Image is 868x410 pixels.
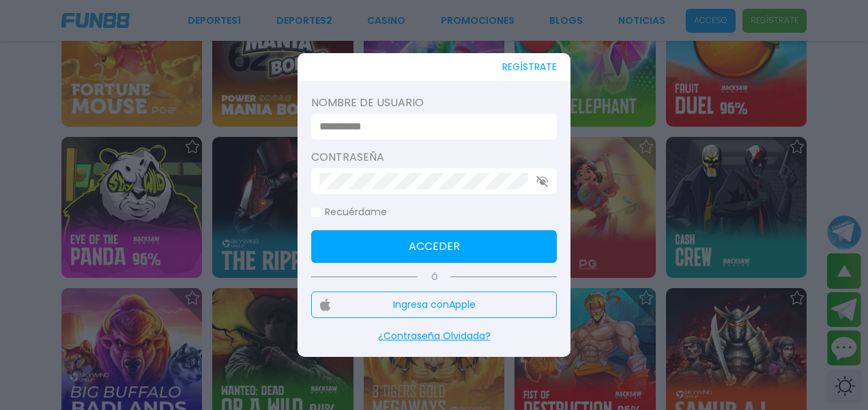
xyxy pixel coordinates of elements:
p: Ó [311,271,557,283]
p: ¿Contraseña Olvidada? [311,329,557,343]
label: Nombre de usuario [311,95,557,111]
label: Contraseña [311,149,557,165]
button: Acceder [311,230,557,263]
button: REGÍSTRATE [502,53,557,81]
label: Recuérdame [311,205,387,219]
button: Ingresa conApple [311,291,557,318]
